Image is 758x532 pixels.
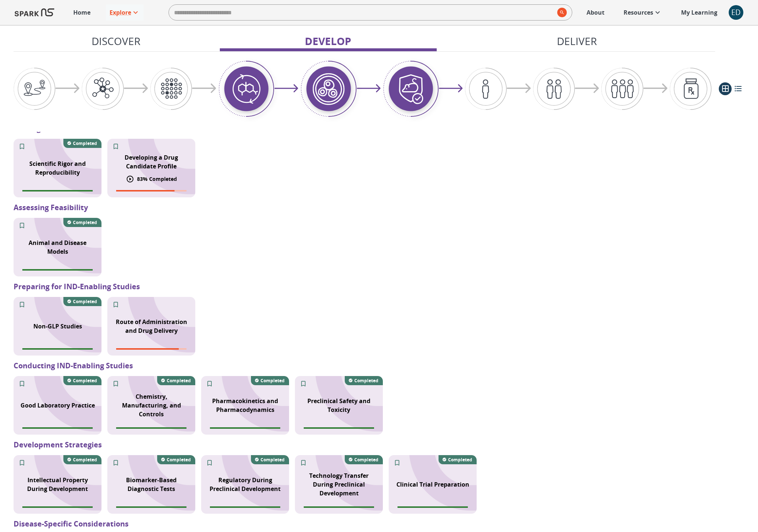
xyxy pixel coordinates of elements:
div: SPARK NS branding pattern [107,297,195,356]
div: SPARK NS branding pattern [201,455,289,514]
p: Discover [92,33,140,49]
span: Module completion progress of user [22,190,93,191]
p: Explore [110,8,131,17]
p: Develop [305,33,351,49]
a: About [583,4,608,21]
p: My Learning [681,8,717,17]
span: Module completion progress of user [22,427,93,429]
span: Module completion progress of user [22,506,93,508]
img: arrow-right [643,83,668,94]
p: Development Strategies [14,439,744,450]
svg: Add to My Learning [393,459,401,466]
span: Module completion progress of user [116,506,186,508]
svg: Add to My Learning [300,380,307,387]
p: Route of Administration and Drug Delivery [112,317,191,335]
p: Non-GLP Studies [33,322,82,331]
p: Technology Transfer During Preclinical Development [299,471,378,498]
span: Module completion progress of user [22,269,93,271]
a: My Learning [677,4,721,21]
div: SPARK NS branding pattern [107,376,195,435]
p: Clinical Trial Preparation [396,480,469,489]
p: Completed [260,377,285,384]
div: SPARK NS branding pattern [14,455,101,514]
p: Completed [354,457,378,463]
p: Deliver [557,33,597,49]
p: Conducting IND-Enabling Studies [14,360,744,371]
svg: Add to My Learning [18,222,26,229]
img: arrow-right [55,83,80,94]
p: Pharmacokinetics and Pharmacodynamics [206,397,285,414]
button: list view [732,82,744,95]
p: Completed [73,219,97,226]
div: SPARK NS branding pattern [107,139,195,197]
img: Logo of SPARK at Stanford [15,4,54,21]
span: Module completion progress of user [210,506,280,508]
p: Preparing for IND-Enabling Studies [14,281,744,292]
p: Animal and Disease Models [18,238,97,256]
p: Completed [73,140,97,146]
p: Home [73,8,90,17]
span: Module completion progress of user [116,190,186,191]
p: Completed [167,377,191,384]
button: search [554,5,567,20]
p: Completed [448,457,472,463]
div: SPARK NS branding pattern [201,376,289,435]
img: arrow-right [192,83,217,94]
svg: Add to My Learning [112,459,119,466]
p: Completed [73,298,97,305]
button: grid view [719,82,732,95]
a: Explore [106,4,144,21]
p: Good Laboratory Practice [21,401,95,410]
div: SPARK NS branding pattern [389,455,477,514]
p: Resources [624,8,653,17]
p: Developing a Drug Candidate Profile [112,153,191,171]
span: Module completion progress of user [116,348,186,350]
div: ED [729,5,743,20]
p: Regulatory During Preclinical Development [206,476,285,493]
img: arrow-right [575,83,599,94]
span: Module completion progress of user [304,506,374,508]
p: About [587,8,604,17]
div: SPARK NS branding pattern [14,139,101,197]
div: SPARK NS branding pattern [295,376,383,435]
p: Intellectual Property During Development [18,476,97,493]
p: Completed [260,457,285,463]
span: Module completion progress of user [210,427,280,429]
svg: Add to My Learning [18,459,26,466]
div: SPARK NS branding pattern [107,455,195,514]
div: SPARK NS branding pattern [14,218,101,276]
div: Graphic showing the progression through the Discover, Develop, and Deliver pipeline, highlighting... [14,60,711,117]
div: SPARK NS branding pattern [295,455,383,514]
a: Home [70,4,94,21]
svg: Add to My Learning [206,459,213,466]
span: Module completion progress of user [398,506,468,508]
button: account of current user [729,5,743,20]
p: 83 % Completed [137,175,177,183]
p: Completed [73,377,97,384]
span: Module completion progress of user [116,427,186,429]
p: Scientific Rigor and Reproducibility [18,159,97,177]
img: arrow-right [124,83,148,94]
svg: Add to My Learning [112,143,119,150]
a: Resources [620,4,666,21]
svg: Add to My Learning [206,380,213,387]
svg: Add to My Learning [18,380,26,387]
svg: Add to My Learning [18,143,26,150]
span: Module completion progress of user [22,348,93,350]
img: arrow-right [356,84,381,93]
img: arrow-right [274,84,299,93]
p: Assessing Feasibility [14,202,744,213]
svg: Add to My Learning [300,459,307,466]
p: Chemistry, Manufacturing, and Controls [112,392,191,418]
p: Completed [167,457,191,463]
img: arrow-right [439,84,463,93]
p: Biomarker-Based Diagnostic Tests [112,476,191,493]
div: SPARK NS branding pattern [14,297,101,356]
div: SPARK NS branding pattern [14,376,101,435]
p: Disease-Specific Considerations [14,518,744,529]
img: arrow-right [507,83,531,94]
p: Completed [354,377,378,384]
svg: Add to My Learning [112,380,119,387]
svg: Add to My Learning [112,301,119,308]
svg: Add to My Learning [18,301,26,308]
